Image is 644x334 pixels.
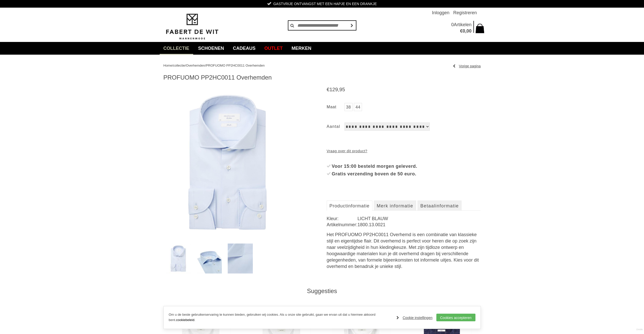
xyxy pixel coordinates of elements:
a: collectie [173,64,185,67]
a: Cookie instellingen [397,314,433,322]
a: Registreren [453,8,477,18]
span: 00 [466,28,471,34]
span: 0 [463,28,465,34]
a: Home [163,64,172,67]
dd: LICHT BLAUW [357,216,481,222]
span: / [185,64,186,67]
a: 44 [354,103,362,111]
span: € [460,28,463,34]
dd: 1800.13.0021 [357,222,481,228]
div: Het PROFUOMO PP2HC0011 Overhemd is een combinatie van klassieke stijl en eigentijdse flair. Dit o... [327,232,481,270]
div: Gratis verzending boven de 50 euro. [332,170,481,178]
dt: Artikelnummer: [327,222,357,228]
span: , [465,28,466,34]
a: Productinformatie [327,201,372,211]
span: 129 [329,87,338,92]
a: Betaalinformatie [418,201,461,211]
label: Aantal [327,123,344,131]
span: 0 [451,22,454,27]
img: profuomo-pp2hc0011-overhemden [197,244,222,274]
img: profuomo-pp2hc0011-overhemden [228,244,253,274]
span: € [327,87,329,92]
a: PROFUOMO PP2HC0011 Overhemden [206,64,265,67]
div: Voor 15:00 besteld morgen geleverd. [332,162,481,170]
a: Merk informatie [374,201,416,211]
img: PROFUOMO PP2HC0011 Overhemden [163,85,292,239]
a: Inloggen [432,8,449,18]
a: collectie [160,42,193,55]
a: 38 [344,103,353,111]
img: Fabert de Wit [163,13,221,40]
a: Schoenen [194,42,228,55]
dt: Kleur: [327,216,357,222]
img: profuomo-pp2hc0011-overhemden [166,244,191,274]
span: / [172,64,173,67]
a: Divide [636,326,643,333]
span: / [205,64,206,67]
h1: PROFUOMO PP2HC0011 Overhemden [163,74,481,81]
a: Cadeaus [229,42,259,55]
a: Vraag over dit product? [327,147,367,155]
span: 95 [339,87,345,92]
span: , [338,87,339,92]
div: Suggesties [163,287,481,295]
a: Vorige pagina [453,62,481,70]
a: Merken [288,42,315,55]
span: Artikelen [454,22,471,27]
a: Overhemden [186,64,205,67]
a: Cookies accepteren [436,314,475,321]
a: cookiebeleid [176,318,194,322]
a: Outlet [261,42,287,55]
ul: Maat [327,103,481,112]
p: Om u de beste gebruikerservaring te kunnen bieden, gebruiken wij cookies. Als u onze site gebruik... [169,312,392,323]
